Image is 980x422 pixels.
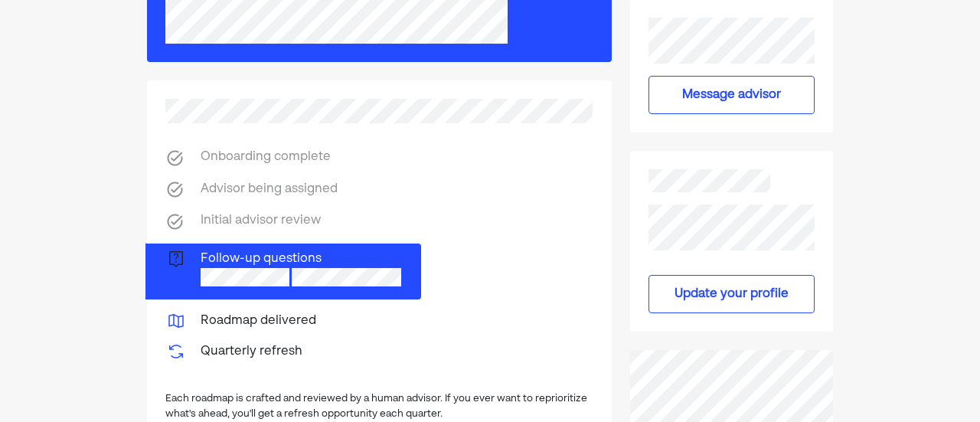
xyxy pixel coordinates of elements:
div: Follow-up questions [201,250,402,293]
div: Advisor being assigned [201,180,338,200]
div: Roadmap delivered [201,312,316,330]
div: Quarterly refresh [201,342,302,361]
div: Each roadmap is crafted and reviewed by a human advisor. If you ever want to reprioritize what's ... [165,391,593,422]
div: Initial advisor review [201,211,321,231]
button: Update your profile [648,275,815,313]
button: Message advisor [648,76,815,114]
div: Onboarding complete [201,148,331,168]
